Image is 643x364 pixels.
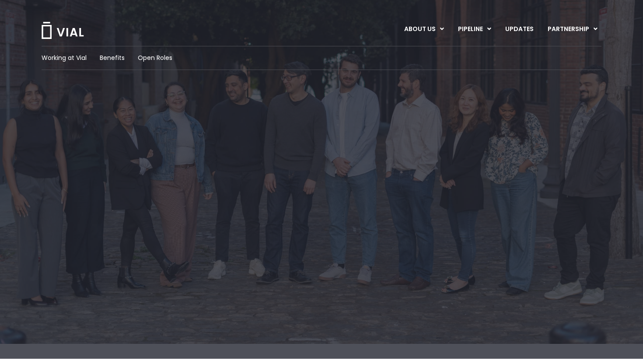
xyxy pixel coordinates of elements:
[138,53,172,63] a: Open Roles
[498,22,540,37] a: UPDATES
[100,53,125,63] a: Benefits
[397,22,451,37] a: ABOUT USMenu Toggle
[41,22,84,39] img: Vial Logo
[541,22,605,37] a: PARTNERSHIPMenu Toggle
[42,53,87,63] a: Working at Vial
[451,22,498,37] a: PIPELINEMenu Toggle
